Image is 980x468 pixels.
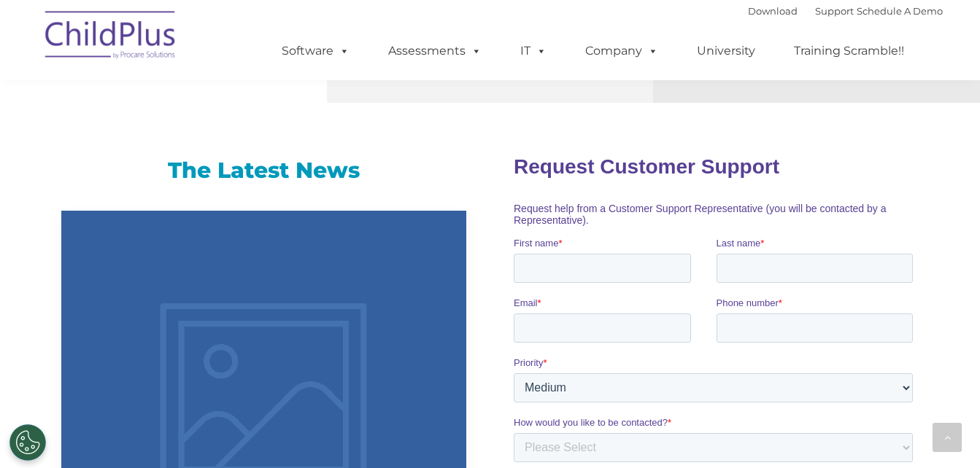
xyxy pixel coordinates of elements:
[779,36,919,66] a: Training Scramble!!
[61,156,466,185] h3: The Latest News
[571,36,673,66] a: Company
[374,36,496,66] a: Assessments
[748,5,943,17] font: |
[203,96,247,107] span: Last name
[682,36,770,66] a: University
[815,5,854,17] a: Support
[9,424,46,461] button: Cookies Settings
[857,5,943,17] a: Schedule A Demo
[267,36,364,66] a: Software
[506,36,561,66] a: IT
[748,5,798,17] a: Download
[203,156,265,167] span: Phone number
[38,1,184,74] img: ChildPlus by Procare Solutions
